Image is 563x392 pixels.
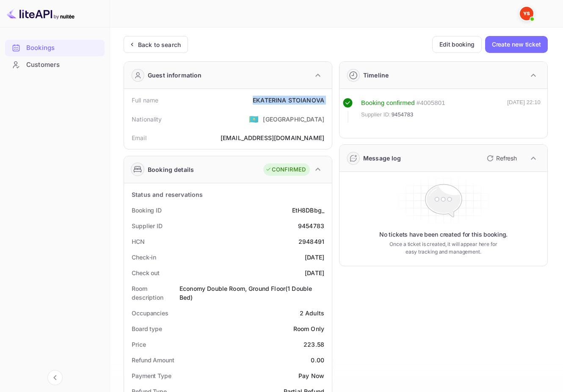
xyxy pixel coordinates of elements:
div: EKATERINA STOIANOVA [253,96,324,105]
div: Booking details [148,165,194,174]
div: Back to search [138,40,181,49]
div: HCN [132,237,145,246]
div: Check out [132,268,160,277]
div: [GEOGRAPHIC_DATA] [263,115,324,124]
div: Occupancies [132,309,168,317]
div: Board type [132,324,162,333]
div: Booking confirmed [361,98,415,108]
div: Payment Type [132,371,171,380]
div: Check-in [132,253,156,262]
span: Supplier ID: [361,110,391,119]
div: Timeline [363,71,389,80]
a: Customers [5,57,105,72]
a: Bookings [5,40,105,55]
button: Collapse navigation [47,370,63,385]
div: Nationality [132,115,162,124]
div: EtH8DBbg_ [292,206,324,215]
div: Economy Double Room, Ground Floor(1 Double Bed) [179,284,324,302]
div: Room Only [293,324,324,333]
div: Supplier ID [132,221,163,230]
div: 2 Adults [300,309,324,317]
div: Booking ID [132,206,162,215]
p: Refresh [496,154,517,163]
div: Guest information [148,71,202,80]
div: Room description [132,284,179,302]
div: CONFIRMED [265,166,306,174]
div: Pay Now [298,371,324,380]
div: [EMAIL_ADDRESS][DOMAIN_NAME] [221,133,324,142]
div: # 4005801 [417,98,445,108]
img: LiteAPI logo [7,7,75,20]
span: 9454783 [392,110,414,119]
div: Bookings [26,43,100,53]
p: No tickets have been created for this booking. [379,230,508,239]
div: Bookings [5,40,105,56]
button: Create new ticket [485,36,548,53]
div: Customers [5,57,105,73]
div: 0.00 [311,356,324,364]
div: [DATE] [305,268,324,277]
div: Message log [363,154,401,163]
div: 2948491 [298,237,324,246]
div: [DATE] [305,253,324,262]
div: [DATE] 22:10 [507,98,541,123]
div: Price [132,340,146,349]
div: 9454783 [298,221,324,230]
div: Customers [26,60,100,70]
button: Refresh [482,152,520,165]
div: Refund Amount [132,356,174,364]
div: Full name [132,96,158,105]
div: Email [132,133,146,142]
div: Status and reservations [132,190,203,199]
img: Yandex Support [520,7,533,20]
span: United States [249,111,259,127]
p: Once a ticket is created, it will appear here for easy tracking and management. [388,240,499,256]
div: 223.58 [304,340,324,349]
button: Edit booking [432,36,482,53]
